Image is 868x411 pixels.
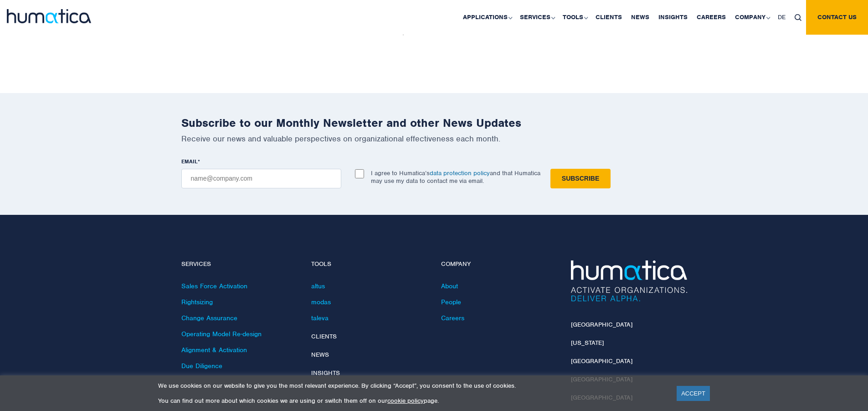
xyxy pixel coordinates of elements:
a: People [441,298,461,306]
h4: Tools [311,260,427,268]
a: modas [311,298,331,306]
span: EMAIL [181,158,198,165]
h4: Services [181,260,298,268]
p: You can find out more about which cookies we are using or switch them off on our page. [158,397,665,405]
input: Subscribe [550,169,611,188]
h4: Company [441,260,557,268]
a: Clients [311,333,337,340]
input: name@company.com [181,169,341,188]
a: cookie policy [387,397,424,405]
img: logo [7,9,91,23]
span: DE [778,13,786,21]
a: Sales Force Activation [181,282,247,290]
a: altus [311,282,325,290]
img: Humatica [571,260,687,302]
h2: Subscribe to our Monthly Newsletter and other News Updates [181,116,687,130]
a: [GEOGRAPHIC_DATA] [571,321,632,328]
a: [GEOGRAPHIC_DATA] [571,357,632,365]
a: data protection policy [430,169,490,177]
a: About [441,282,458,290]
a: [US_STATE] [571,339,604,347]
a: Operating Model Re-design [181,330,262,338]
a: ACCEPT [677,386,710,401]
a: News [311,351,329,359]
a: taleva [311,314,329,322]
a: Alignment & Activation [181,346,247,354]
p: We use cookies on our website to give you the most relevant experience. By clicking “Accept”, you... [158,382,665,390]
a: Insights [311,369,340,377]
input: I agree to Humatica’sdata protection policyand that Humatica may use my data to contact me via em... [355,169,364,178]
img: search_icon [795,14,801,21]
a: Change Assurance [181,314,237,322]
a: Careers [441,314,464,322]
a: Due Diligence [181,362,222,370]
p: I agree to Humatica’s and that Humatica may use my data to contact me via email. [371,169,540,185]
p: Receive our news and valuable perspectives on organizational effectiveness each month. [181,134,687,144]
a: Rightsizing [181,298,213,306]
